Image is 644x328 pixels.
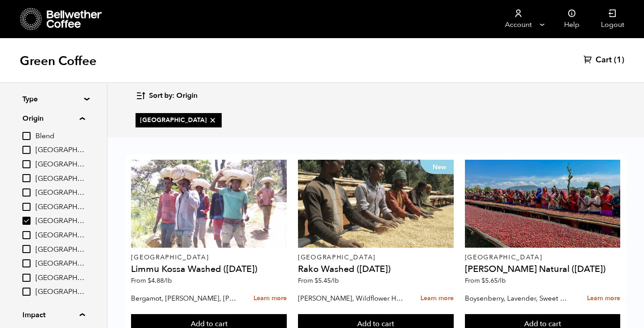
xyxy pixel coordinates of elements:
span: [GEOGRAPHIC_DATA] [35,245,85,255]
span: Sort by: Origin [149,91,197,101]
span: [GEOGRAPHIC_DATA] [35,231,85,241]
summary: Type [22,94,84,105]
span: $ [148,276,151,285]
p: Bergamot, [PERSON_NAME], [PERSON_NAME] [131,292,237,305]
span: Cart [596,55,612,66]
span: [GEOGRAPHIC_DATA] [35,202,85,212]
a: Learn more [254,289,287,308]
input: [GEOGRAPHIC_DATA] [22,188,31,197]
input: [GEOGRAPHIC_DATA] [22,259,31,267]
span: $ [315,276,318,285]
span: [GEOGRAPHIC_DATA] [35,287,85,297]
p: [GEOGRAPHIC_DATA] [131,254,287,261]
bdi: 5.65 [482,276,506,285]
span: /lb [498,276,506,285]
bdi: 4.88 [148,276,172,285]
span: $ [482,276,485,285]
p: New [420,160,454,174]
summary: Impact [22,310,85,320]
span: [GEOGRAPHIC_DATA] [35,273,85,283]
input: [GEOGRAPHIC_DATA] [22,146,31,154]
span: [GEOGRAPHIC_DATA] [35,145,85,155]
a: Cart (1) [583,55,624,66]
input: [GEOGRAPHIC_DATA] [22,274,31,282]
span: From [298,276,339,285]
span: [GEOGRAPHIC_DATA] [35,188,85,198]
span: [GEOGRAPHIC_DATA] [35,160,85,170]
a: New [298,160,454,248]
h1: Green Coffee [20,53,96,69]
summary: Origin [22,113,85,124]
span: [GEOGRAPHIC_DATA] [35,174,85,184]
h4: Limmu Kossa Washed ([DATE]) [131,265,287,274]
input: [GEOGRAPHIC_DATA] [22,231,31,239]
span: [GEOGRAPHIC_DATA] [35,259,85,269]
a: Learn more [587,289,620,308]
input: [GEOGRAPHIC_DATA] [22,160,31,168]
span: From [465,276,506,285]
a: Learn more [421,289,454,308]
button: Sort by: Origin [136,85,197,106]
input: [GEOGRAPHIC_DATA] [22,203,31,211]
input: [GEOGRAPHIC_DATA] [22,245,31,253]
input: [GEOGRAPHIC_DATA] [22,217,31,225]
p: [PERSON_NAME], Wildflower Honey, Black Tea [298,292,404,305]
h4: [PERSON_NAME] Natural ([DATE]) [465,265,621,274]
span: [GEOGRAPHIC_DATA] [140,116,217,125]
p: Boysenberry, Lavender, Sweet Cream [465,292,571,305]
p: [GEOGRAPHIC_DATA] [298,254,454,261]
span: From [131,276,172,285]
span: (1) [614,55,624,66]
input: [GEOGRAPHIC_DATA] [22,174,31,182]
span: [GEOGRAPHIC_DATA] [35,216,85,226]
span: /lb [164,276,172,285]
p: [GEOGRAPHIC_DATA] [465,254,621,261]
bdi: 5.45 [315,276,339,285]
span: Blend [35,131,85,141]
span: /lb [331,276,339,285]
h4: Rako Washed ([DATE]) [298,265,454,274]
input: Blend [22,132,31,140]
input: [GEOGRAPHIC_DATA] [22,288,31,296]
